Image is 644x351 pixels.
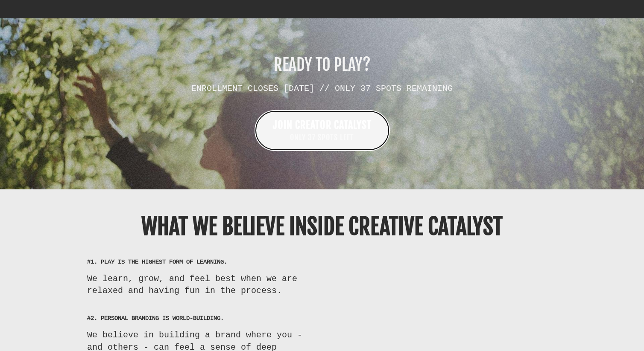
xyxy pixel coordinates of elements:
[87,273,311,297] div: We learn, grow, and feel best when we are relaxed and having fun in the process.
[141,213,503,241] b: WHAT WE BELIEVE INSIDE CREATIVE CATALYST
[273,119,372,131] span: JOIN CREATOR CATALYST
[87,84,557,93] h2: ENROLLMENT CLOSES [DATE] // ONLY 37 SPOTS REMAINING
[87,258,227,265] b: #1. PLAY IS THE HIGHEST FORM OF LEARNING.
[273,132,372,143] span: ONLY 37 SPOTS LEFT
[255,110,390,151] a: JOIN CREATOR CATALYST ONLY 37 SPOTS LEFT
[87,57,557,73] h1: READY TO PLAY?
[87,314,224,322] b: #2. PERSONAL BRANDING IS WORLD-BUILDING.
